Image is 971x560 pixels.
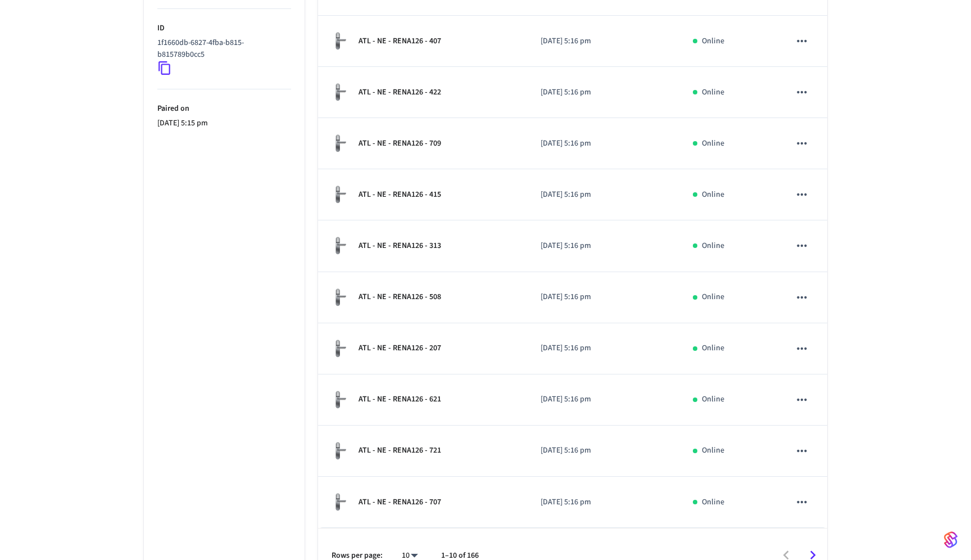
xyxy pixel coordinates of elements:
[332,185,350,204] img: salto_escutcheon_pin
[332,493,350,512] img: salto_escutcheon_pin
[541,189,666,201] p: [DATE] 5:16 pm
[702,240,724,252] p: Online
[944,531,958,549] img: SeamLogoGradient.69752ec5.svg
[541,87,666,98] p: [DATE] 5:16 pm
[157,37,287,61] p: 1f1660db-6827-4fba-b815-b815789b0cc5
[332,441,350,460] img: salto_escutcheon_pin
[541,291,666,303] p: [DATE] 5:16 pm
[359,291,441,303] p: ATL - NE - RENA126 - 508
[702,291,724,303] p: Online
[359,35,441,47] p: ATL - NE - RENA126 - 407
[541,240,666,252] p: [DATE] 5:16 pm
[359,496,441,508] p: ATL - NE - RENA126 - 707
[359,445,441,457] p: ATL - NE - RENA126 - 721
[359,342,441,354] p: ATL - NE - RENA126 - 207
[157,103,291,115] p: Paired on
[332,390,350,409] img: salto_escutcheon_pin
[359,240,441,252] p: ATL - NE - RENA126 - 313
[359,394,441,405] p: ATL - NE - RENA126 - 621
[332,83,350,102] img: salto_escutcheon_pin
[157,118,291,129] p: [DATE] 5:15 pm
[157,22,291,34] p: ID
[702,496,724,508] p: Online
[541,342,666,354] p: [DATE] 5:16 pm
[332,288,350,307] img: salto_escutcheon_pin
[332,31,350,51] img: salto_escutcheon_pin
[359,87,441,98] p: ATL - NE - RENA126 - 422
[541,394,666,405] p: [DATE] 5:16 pm
[702,394,724,405] p: Online
[702,342,724,354] p: Online
[541,496,666,508] p: [DATE] 5:16 pm
[541,445,666,457] p: [DATE] 5:16 pm
[702,445,724,457] p: Online
[702,35,724,47] p: Online
[359,138,441,150] p: ATL - NE - RENA126 - 709
[332,134,350,153] img: salto_escutcheon_pin
[702,138,724,150] p: Online
[332,339,350,358] img: salto_escutcheon_pin
[541,35,666,47] p: [DATE] 5:16 pm
[702,87,724,98] p: Online
[702,189,724,201] p: Online
[541,138,666,150] p: [DATE] 5:16 pm
[359,189,441,201] p: ATL - NE - RENA126 - 415
[332,236,350,255] img: salto_escutcheon_pin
